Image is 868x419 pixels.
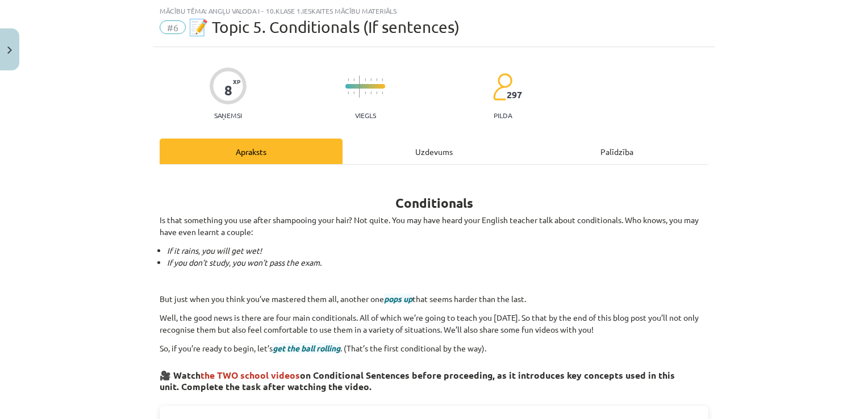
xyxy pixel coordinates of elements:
span: 297 [507,90,522,100]
p: But just when you think you’ve mastered them all, another one that seems harder than the last. [160,293,708,305]
i: If you don’t study, you won’t pass the exam. [167,257,322,267]
b: Conditionals [395,195,473,211]
p: pilda [494,111,512,119]
span: pops up [384,294,412,304]
img: icon-short-line-57e1e144782c952c97e751825c79c345078a6d821885a25fce030b3d8c18986b.svg [370,78,372,81]
strong: 🎥 Watch on Conditional Sentences before proceeding, as it introduces key concepts used in this un... [160,369,675,392]
img: students-c634bb4e5e11cddfef0936a35e636f08e4e9abd3cc4e673bd6f9a4125e45ecb1.svg [493,73,512,101]
img: icon-short-line-57e1e144782c952c97e751825c79c345078a6d821885a25fce030b3d8c18986b.svg [376,91,377,94]
img: icon-short-line-57e1e144782c952c97e751825c79c345078a6d821885a25fce030b3d8c18986b.svg [382,91,383,94]
p: So, if you’re ready to begin, let’s . (That’s the first conditional by the way). [160,342,708,354]
img: icon-short-line-57e1e144782c952c97e751825c79c345078a6d821885a25fce030b3d8c18986b.svg [365,91,366,94]
img: icon-short-line-57e1e144782c952c97e751825c79c345078a6d821885a25fce030b3d8c18986b.svg [365,78,366,81]
span: 📝 Topic 5. Conditionals (If sentences) [189,18,460,36]
span: XP [233,78,240,85]
div: Uzdevums [343,139,525,164]
img: icon-short-line-57e1e144782c952c97e751825c79c345078a6d821885a25fce030b3d8c18986b.svg [382,78,383,81]
p: Saņemsi [210,111,247,119]
img: icon-short-line-57e1e144782c952c97e751825c79c345078a6d821885a25fce030b3d8c18986b.svg [353,78,354,81]
img: icon-long-line-d9ea69661e0d244f92f715978eff75569469978d946b2353a9bb055b3ed8787d.svg [359,76,360,98]
span: #6 [160,20,186,34]
span: the TWO school videos [201,369,300,381]
div: Apraksts [160,139,343,164]
p: Viegls [355,111,376,119]
div: 8 [224,82,232,98]
img: icon-short-line-57e1e144782c952c97e751825c79c345078a6d821885a25fce030b3d8c18986b.svg [348,78,349,81]
img: icon-short-line-57e1e144782c952c97e751825c79c345078a6d821885a25fce030b3d8c18986b.svg [353,91,354,94]
img: icon-close-lesson-0947bae3869378f0d4975bcd49f059093ad1ed9edebbc8119c70593378902aed.svg [7,47,12,54]
p: Well, the good news is there are four main conditionals. All of which we’re going to teach you [D... [160,312,708,336]
img: icon-short-line-57e1e144782c952c97e751825c79c345078a6d821885a25fce030b3d8c18986b.svg [348,91,349,94]
img: icon-short-line-57e1e144782c952c97e751825c79c345078a6d821885a25fce030b3d8c18986b.svg [376,78,377,81]
p: Is that something you use after shampooing your hair? Not quite. You may have heard your English ... [160,214,708,238]
span: get the ball rolling [273,343,340,353]
img: icon-short-line-57e1e144782c952c97e751825c79c345078a6d821885a25fce030b3d8c18986b.svg [370,91,372,94]
div: Palīdzība [525,139,708,164]
i: If it rains, you will get wet! [167,245,262,255]
div: Mācību tēma: Angļu valoda i - 10.klase 1.ieskaites mācību materiāls [160,7,708,15]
